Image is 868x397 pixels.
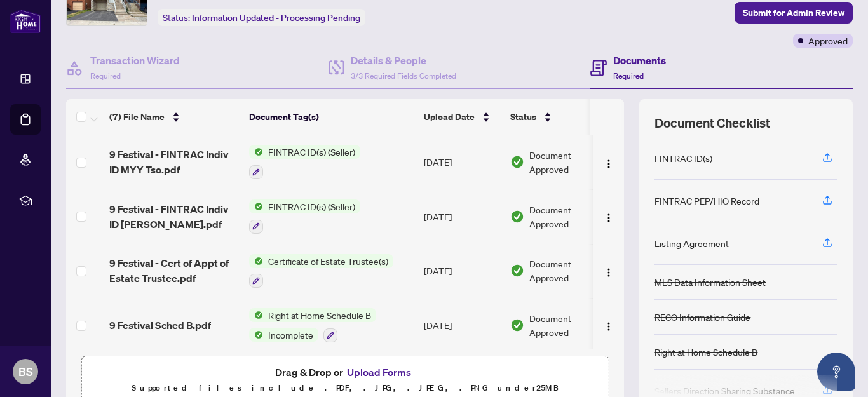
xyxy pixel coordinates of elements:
h4: Documents [613,53,666,68]
span: Drag & Drop or [275,364,415,380]
button: Submit for Admin Review [735,2,853,24]
div: FINTRAC ID(s) [654,151,712,165]
img: Document Status [510,210,524,224]
button: Status IconFINTRAC ID(s) (Seller) [249,145,360,179]
img: Status Icon [249,199,263,213]
span: Document Approved [529,203,608,231]
th: (7) File Name [104,99,244,135]
span: Approved [808,34,848,48]
img: Document Status [510,318,524,332]
span: Document Checklist [654,114,770,132]
p: Supported files include .PDF, .JPG, .JPEG, .PNG under 25 MB [90,380,600,396]
span: Document Approved [529,148,608,176]
span: Certificate of Estate Trustee(s) [263,254,393,268]
span: FINTRAC ID(s) (Seller) [263,199,360,213]
img: Status Icon [249,308,263,322]
span: 9 Festival - FINTRAC Indiv ID [PERSON_NAME].pdf [109,201,239,232]
button: Upload Forms [343,364,415,380]
td: [DATE] [419,244,505,299]
span: BS [18,363,33,380]
div: Status: [158,9,365,26]
span: Incomplete [263,328,318,342]
button: Open asap [817,353,855,391]
div: RECO Information Guide [654,310,750,324]
div: MLS Data Information Sheet [654,275,766,289]
span: 9 Festival - FINTRAC Indiv ID MYY Tso.pdf [109,147,239,177]
button: Status IconFINTRAC ID(s) (Seller) [249,199,360,234]
td: [DATE] [419,189,505,244]
img: Logo [604,321,614,332]
th: Document Tag(s) [244,99,419,135]
button: Logo [599,315,619,335]
span: FINTRAC ID(s) (Seller) [263,145,360,159]
span: Information Updated - Processing Pending [192,12,360,24]
td: [DATE] [419,298,505,353]
span: Right at Home Schedule B [263,308,376,322]
div: FINTRAC PEP/HIO Record [654,194,759,208]
h4: Transaction Wizard [90,53,180,68]
span: Required [90,71,121,81]
span: Upload Date [424,110,475,124]
div: Listing Agreement [654,236,729,250]
img: Document Status [510,264,524,278]
img: Status Icon [249,254,263,268]
img: Status Icon [249,328,263,342]
span: Document Approved [529,311,608,339]
span: Status [510,110,536,124]
button: Logo [599,152,619,172]
button: Status IconRight at Home Schedule BStatus IconIncomplete [249,308,376,342]
img: Document Status [510,155,524,169]
h4: Details & People [351,53,456,68]
td: [DATE] [419,135,505,189]
span: Document Approved [529,257,608,285]
th: Upload Date [419,99,505,135]
span: (7) File Name [109,110,165,124]
img: Logo [604,213,614,223]
img: Status Icon [249,145,263,159]
span: 3/3 Required Fields Completed [351,71,456,81]
th: Status [505,99,613,135]
img: Logo [604,267,614,278]
img: Logo [604,159,614,169]
span: 9 Festival - Cert of Appt of Estate Trustee.pdf [109,255,239,286]
img: logo [10,10,41,33]
button: Status IconCertificate of Estate Trustee(s) [249,254,393,288]
button: Logo [599,260,619,281]
div: Right at Home Schedule B [654,345,757,359]
span: Submit for Admin Review [743,3,844,23]
span: Required [613,71,644,81]
span: 9 Festival Sched B.pdf [109,318,211,333]
button: Logo [599,206,619,227]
